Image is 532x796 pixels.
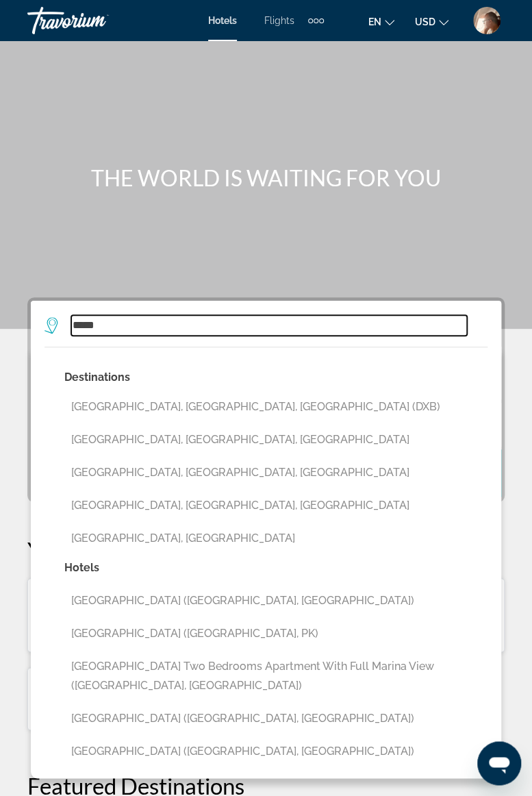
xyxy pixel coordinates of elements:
[415,12,448,32] button: Change currency
[308,10,324,32] button: Extra navigation items
[264,15,294,26] a: Flights
[64,588,487,614] button: [GEOGRAPHIC_DATA] ([GEOGRAPHIC_DATA], [GEOGRAPHIC_DATA])
[64,706,487,732] button: [GEOGRAPHIC_DATA] ([GEOGRAPHIC_DATA], [GEOGRAPHIC_DATA])
[31,351,501,400] button: Check in and out dates
[64,558,487,577] p: Hotels
[64,654,487,699] button: [GEOGRAPHIC_DATA] Two bedrooms apartment with full Marina View ([GEOGRAPHIC_DATA], [GEOGRAPHIC_DA...
[31,301,501,499] div: Search widget
[27,3,164,38] a: Travorium
[64,525,487,551] button: [GEOGRAPHIC_DATA], [GEOGRAPHIC_DATA]
[473,7,501,34] img: Z
[27,667,259,731] button: Hotels in [GEOGRAPHIC_DATA], [GEOGRAPHIC_DATA] (PUJ)[DATE] - [DATE]1Room2Adults, 2Children
[469,6,505,35] button: User Menu
[64,427,487,453] button: [GEOGRAPHIC_DATA], [GEOGRAPHIC_DATA], [GEOGRAPHIC_DATA]
[477,741,521,785] iframe: Button to launch messaging window
[27,536,505,564] p: Your Recent Searches
[368,12,394,32] button: Change language
[415,16,435,27] span: USD
[27,577,259,653] button: Hotels in Xcaret, [GEOGRAPHIC_DATA], [GEOGRAPHIC_DATA][DATE] - [DATE]1Room2Adults
[208,15,237,26] a: Hotels
[27,164,505,192] h1: THE WORLD IS WAITING FOR YOU
[368,16,381,27] span: en
[64,394,487,420] button: [GEOGRAPHIC_DATA], [GEOGRAPHIC_DATA], [GEOGRAPHIC_DATA] (DXB)
[64,493,487,519] button: [GEOGRAPHIC_DATA], [GEOGRAPHIC_DATA], [GEOGRAPHIC_DATA]
[64,621,487,647] button: [GEOGRAPHIC_DATA] ([GEOGRAPHIC_DATA], PK)
[64,738,487,764] button: [GEOGRAPHIC_DATA] ([GEOGRAPHIC_DATA], [GEOGRAPHIC_DATA])
[64,368,487,387] p: Destinations
[64,460,487,486] button: [GEOGRAPHIC_DATA], [GEOGRAPHIC_DATA], [GEOGRAPHIC_DATA]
